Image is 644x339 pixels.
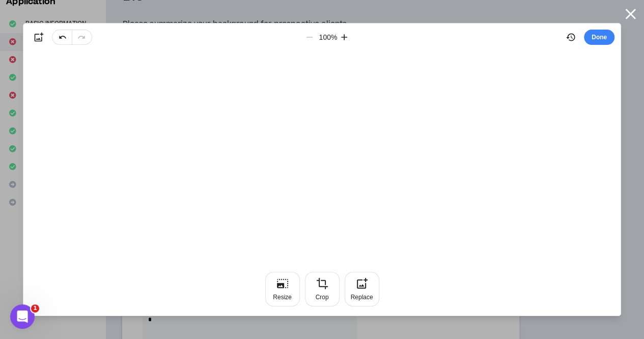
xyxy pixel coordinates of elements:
button: Replace [345,272,379,306]
iframe: Intercom live chat [10,304,35,329]
span: 1 [31,304,39,312]
div: Crop [315,293,328,301]
button: Crop [305,272,340,306]
button: Done [584,30,614,45]
div: Resize [273,293,292,301]
div: Replace [350,293,373,301]
div: 100 % [319,32,334,42]
button: Resize [265,272,300,306]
